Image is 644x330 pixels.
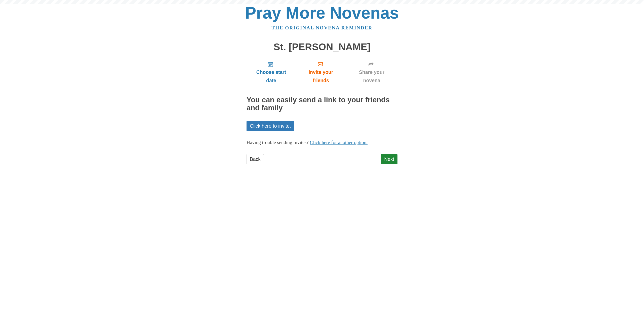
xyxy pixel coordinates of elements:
[247,57,296,87] a: Choose start date
[346,57,397,87] a: Share your novena
[351,68,392,85] span: Share your novena
[301,68,341,85] span: Invite your friends
[252,68,291,85] span: Choose start date
[296,57,346,87] a: Invite your friends
[272,25,373,30] a: The original novena reminder
[245,4,399,22] a: Pray More Novenas
[247,96,397,112] h2: You can easily send a link to your friends and family
[247,140,309,145] span: Having trouble sending invites?
[247,121,294,131] a: Click here to invite.
[381,154,397,164] a: Next
[247,42,397,53] h1: St. [PERSON_NAME]
[310,140,368,145] a: Click here for another option.
[247,154,264,164] a: Back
